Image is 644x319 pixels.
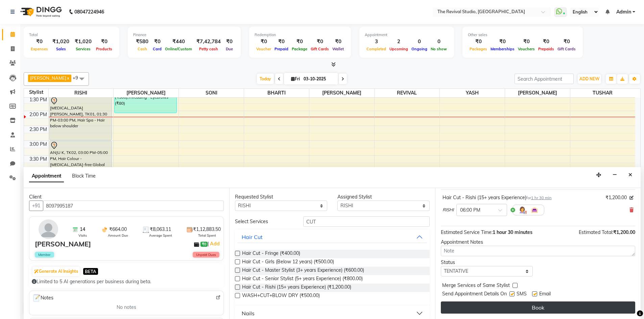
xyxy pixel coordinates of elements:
div: [MEDICAL_DATA][PERSON_NAME], TK01, 01:30 PM-03:00 PM, Hair Spa - Hair below shoulder [50,97,112,140]
div: Redemption [255,32,345,38]
span: [PERSON_NAME] [30,75,66,81]
a: x [66,75,69,81]
span: Visits [78,233,87,238]
span: Block Time [72,173,96,179]
span: Services [74,47,92,51]
span: Completed [365,47,388,51]
button: Hair Cut [238,231,427,243]
div: ₹0 [151,38,163,46]
img: logo [17,2,64,21]
span: RISHI [49,89,114,97]
span: Upcoming [388,47,410,51]
div: ₹0 [556,38,577,46]
span: ₹664.00 [109,226,127,233]
span: Estimated Total: [579,229,613,235]
div: 2 [388,38,410,46]
span: Estimated Service Time: [441,229,493,235]
span: No notes [117,304,136,311]
img: Interior.png [530,206,539,214]
span: Hair Cut - Master Stylist (3+ years Experience) (₹600.00) [242,267,364,275]
div: Nails [242,309,255,317]
span: Hair Cut - Fringe (₹400.00) [242,250,300,258]
span: Gift Cards [309,47,331,51]
input: Search by Name/Mobile/Email/Code [43,201,224,211]
span: Online/Custom [163,47,194,51]
img: Hairdresser.png [518,206,526,214]
span: Gift Cards [556,47,577,51]
span: Expenses [29,47,50,51]
div: ₹0 [223,38,235,46]
span: Email [539,290,551,299]
div: Hair Cut - Rishi (15+ years Experience) [443,194,552,201]
span: Amount Due [108,233,128,238]
span: ADD NEW [579,76,599,81]
span: Merge Services of Same Stylist [442,282,510,290]
div: Stylist [24,89,48,96]
span: [PERSON_NAME] [114,89,178,97]
span: Total Spent [198,233,216,238]
div: Total [29,32,114,38]
div: Assigned Stylist [337,193,430,201]
span: Voucher [255,47,273,51]
input: Search by service name [303,216,430,227]
span: REVIVAL [375,89,439,97]
div: ₹1,020 [50,38,72,46]
span: Sales [54,47,68,51]
div: [PERSON_NAME] [35,239,91,249]
span: Petty cash [197,47,220,51]
div: ₹1,020 [72,38,94,46]
span: YASH [440,89,505,97]
div: Limited to 5 AI generations per business during beta. [32,278,221,285]
span: SONI [179,89,244,97]
div: ₹7,42,784 [194,38,223,46]
div: Status [441,259,533,266]
button: ADD NEW [578,74,601,84]
span: Wallet [331,47,345,51]
span: Admin [616,8,631,16]
span: Due [224,47,235,51]
div: ₹440 [163,38,194,46]
span: [PERSON_NAME] [309,89,374,97]
div: Appointment Notes [441,239,635,246]
span: BHARTI [244,89,309,97]
span: 1 hour 30 minutes [493,229,532,235]
div: 0 [410,38,429,46]
div: 2:30 PM [28,126,48,133]
span: +9 [73,75,83,80]
span: ₹0 [200,242,208,247]
span: ₹1,200.00 [613,229,635,235]
span: BETA [83,268,98,274]
span: Prepaids [536,47,556,51]
div: 3:00 PM [28,141,48,148]
span: [PERSON_NAME] [505,89,570,97]
button: Close [625,170,635,180]
span: Hair Cut - Rishi (15+ years Experience) (₹1,200.00) [242,284,351,292]
div: Select Services [230,218,298,225]
span: ₹1,200.00 [605,194,627,201]
div: ₹0 [536,38,556,46]
div: Client [29,193,224,201]
span: WASH+CUT+BLOW DRY (₹500.00) [242,292,320,300]
span: Packages [468,47,489,51]
span: Package [290,47,309,51]
span: Appointment [29,170,64,182]
img: avatar [39,219,58,239]
i: Edit price [629,196,634,200]
div: Hair Cut [242,233,263,241]
div: ₹0 [290,38,309,46]
div: ₹0 [489,38,516,46]
div: ₹0 [255,38,273,46]
span: Today [257,74,274,84]
span: Vouchers [516,47,536,51]
div: ₹0 [309,38,331,46]
span: | [208,240,221,248]
span: TUSHAR [570,89,636,97]
div: Other sales [468,32,577,38]
span: Card [151,47,163,51]
div: ₹0 [331,38,345,46]
div: ₹0 [468,38,489,46]
small: for [526,195,552,200]
span: 1 hr 30 min [531,195,552,200]
div: ₹0 [273,38,290,46]
div: 3 [365,38,388,46]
